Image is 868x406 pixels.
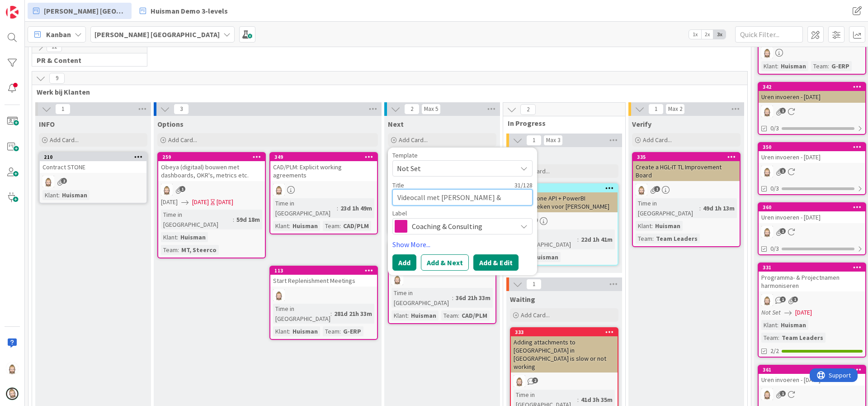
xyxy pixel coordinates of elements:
span: : [289,221,290,231]
button: Add & Edit [473,254,519,271]
span: In Progress [508,119,614,128]
div: 350 [763,144,865,150]
span: : [699,203,701,213]
span: : [828,61,829,71]
div: Uren invoeren - [DATE] [759,91,865,103]
span: 1 [654,186,660,192]
div: 259Obeya (digitaal) bouwen met dashboards, OKR's, metrics etc. [158,153,265,181]
span: : [58,190,60,200]
div: Time in [GEOGRAPHIC_DATA] [161,210,233,229]
img: Visit kanbanzone.com [6,6,19,19]
div: Huisman [778,320,808,330]
div: Max 5 [424,107,438,111]
span: Waiting [510,295,535,304]
span: 1 [780,296,786,302]
div: Programma- & Projectnamen harmoniseren [759,272,865,291]
span: : [452,293,453,303]
div: 361Uren invoeren - [DATE] [759,366,865,386]
div: 360 [759,203,865,211]
span: : [577,395,579,405]
div: Team [761,333,778,343]
div: Uren invoeren - [DATE] [759,151,865,163]
div: Time in [GEOGRAPHIC_DATA] [273,198,337,218]
div: 335 [637,154,740,160]
img: Rv [42,176,54,187]
div: Team [441,310,458,320]
div: 350Uren invoeren - [DATE] [759,143,865,163]
span: : [289,326,290,336]
i: Not Set [761,308,781,316]
span: 1x [689,30,701,39]
span: : [407,310,409,320]
a: RvKlant:HuismanTeam:G-ERP [758,23,866,75]
span: 9 [49,73,65,84]
span: : [340,326,341,336]
div: Create a HGL-IT TL Improvement Board [633,161,740,181]
div: Klant [392,310,407,320]
div: 113 [270,267,377,275]
div: 349CAD/PLM: Explicit working agreements [270,153,377,181]
div: 338 [515,185,618,191]
div: 113 [274,267,377,274]
span: : [233,215,234,224]
span: 3 [174,104,189,115]
div: Huisman [290,221,320,231]
div: 361 [759,366,865,374]
div: 23d 1h 49m [338,203,374,213]
div: Klant [42,190,58,200]
div: 113Start Replenishment Meetings [270,267,377,287]
div: Start Replenishment Meetings [270,275,377,287]
img: Rv [6,362,19,375]
div: CAD/PLM [459,310,490,320]
div: 331 [759,263,865,272]
a: 331Programma- & Projectnamen harmoniserenRvNot Set[DATE]Klant:HuismanTeam:Team Leaders2/2 [758,263,866,358]
span: Kanban [46,29,71,40]
span: 3x [713,30,726,39]
div: Rv [511,215,618,227]
div: CAD/PLM [341,221,371,231]
span: 1 [526,135,542,146]
span: 1 [780,391,786,396]
div: 335Create a HGL-IT TL Improvement Board [633,153,740,181]
div: Huisman [778,61,808,71]
div: Rv [759,294,865,306]
div: 342 [759,83,865,91]
span: 1 [792,296,798,302]
span: : [652,234,654,244]
span: : [651,221,653,231]
span: : [777,320,778,330]
div: Time in [GEOGRAPHIC_DATA] [636,198,699,218]
div: 361 [763,367,865,373]
button: Add & Next [421,254,469,271]
span: PR & Content [37,56,136,65]
div: Contract STONE [40,161,146,173]
a: 342Uren invoeren - [DATE]Rv0/3 [758,82,866,135]
span: Support [19,1,41,12]
div: Rv [40,176,146,187]
div: Rv [759,226,865,238]
span: Add Card... [399,136,428,144]
span: 0/3 [770,124,779,133]
div: Team Leaders [654,234,700,244]
span: [DATE] [795,308,812,317]
div: 41d 3h 35m [579,395,615,405]
span: : [340,221,341,231]
div: Rv [759,47,865,58]
div: 333 [515,329,618,335]
span: 0/3 [770,184,779,193]
span: Verify [632,119,651,129]
span: [PERSON_NAME] [GEOGRAPHIC_DATA] [44,5,126,16]
span: Not Set [397,162,510,174]
img: Rv [761,294,773,306]
div: CAD/PLM: Explicit working agreements [270,161,377,181]
div: 22d 1h 41m [579,234,615,244]
span: Coaching & Consulting [412,220,512,233]
div: Obeya (digitaal) bouwen met dashboards, OKR's, metrics etc. [158,161,265,181]
a: 210Contract STONERvKlant:Huisman [39,152,147,204]
div: MT, Steerco [179,245,219,255]
div: 331 [763,264,865,271]
a: 334Plan (bi)weekly Team Sessions with CAD/PLMRvTime in [GEOGRAPHIC_DATA]:36d 21h 33mKlant:Huisman... [388,242,496,324]
div: Rv [759,166,865,177]
span: Template [392,152,418,158]
input: Quick Filter... [735,26,803,43]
